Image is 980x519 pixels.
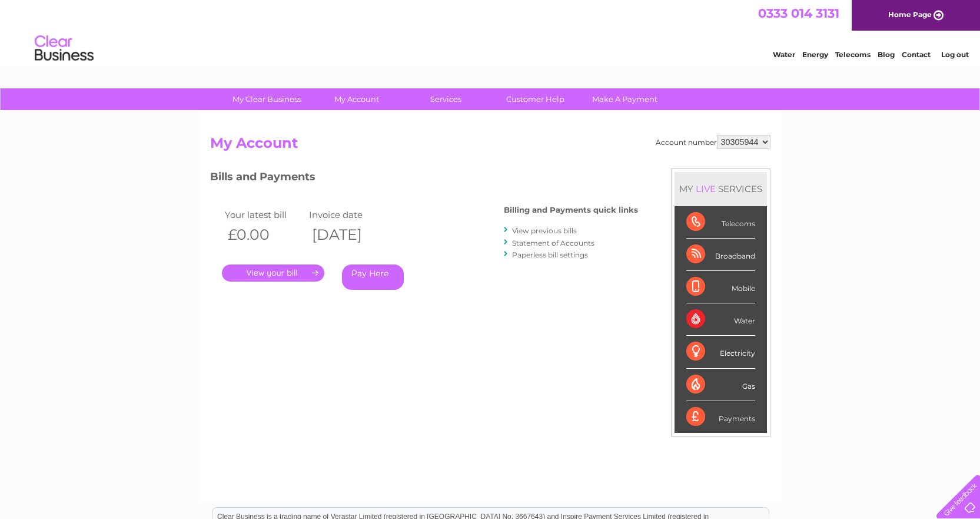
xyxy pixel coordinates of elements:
[686,206,755,239] div: Telecoms
[656,135,770,149] div: Account number
[686,271,755,303] div: Mobile
[693,183,718,194] div: LIVE
[878,50,895,59] a: Blog
[686,303,755,336] div: Water
[802,50,828,59] a: Energy
[306,223,391,247] th: [DATE]
[512,226,577,235] a: View previous bills
[308,88,405,110] a: My Account
[512,250,588,259] a: Paperless bill settings
[902,50,931,59] a: Contact
[210,135,770,157] h2: My Account
[512,239,594,247] a: Statement of Accounts
[222,223,307,247] th: £0.00
[686,336,755,368] div: Electricity
[218,88,315,110] a: My Clear Business
[342,265,404,290] a: Pay Here
[306,207,391,223] td: Invoice date
[835,50,871,59] a: Telecoms
[773,50,795,59] a: Water
[758,6,839,21] a: 0333 014 3131
[222,207,307,223] td: Your latest bill
[487,88,584,110] a: Customer Help
[576,88,673,110] a: Make A Payment
[686,401,755,433] div: Payments
[222,265,324,282] a: .
[686,369,755,401] div: Gas
[210,168,638,189] h3: Bills and Payments
[504,206,638,214] h4: Billing and Payments quick links
[34,31,94,67] img: logo.png
[941,50,969,59] a: Log out
[397,88,494,110] a: Services
[686,239,755,271] div: Broadband
[212,6,769,57] div: Clear Business is a trading name of Verastar Limited (registered in [GEOGRAPHIC_DATA] No. 3667643...
[675,172,767,206] div: MY SERVICES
